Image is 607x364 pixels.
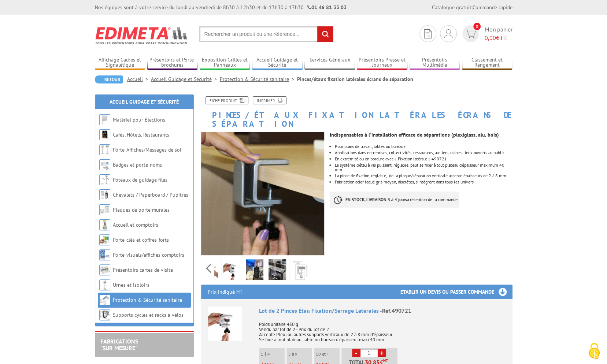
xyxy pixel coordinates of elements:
a: Fiche produit [206,96,248,104]
img: pinces_etaux_fixation_ecrans_separation_3.png [269,259,286,282]
img: Chevalets / Paperboard / Pupitres [99,189,110,200]
sup: HT [383,358,388,363]
a: Accueil et comptoirs [113,222,158,228]
li: Le système d’étau à vis puissant, réglable, peut se fixer à tout plateau d’épaisseur maximum 40 mm [335,163,512,172]
li: En extrémité ou en bordure avec « Fixation latérale » 490721 [335,157,512,161]
p: 5 à 9 [288,352,312,357]
span: € HT [485,34,512,42]
img: Matériel pour Élections [99,114,110,125]
p: 10 et + [316,352,340,357]
img: Poteaux de guidage files [99,174,110,185]
img: pinces_etaux_fixation_ecrans_separation_5bis.jpg [291,259,309,282]
a: Classement et Rangement [462,57,512,69]
a: Accueil Guidage et Sécurité [110,99,179,105]
a: Exposition Grilles et Panneaux [200,57,250,69]
img: Edimeta [95,22,188,49]
li: Pour plans de travail, tables ou bureaux [335,144,512,149]
span: Réf.490721 [382,307,411,314]
a: Retour [95,75,123,83]
a: - [352,349,360,357]
a: Présentoirs et Porte-brochures [147,57,198,69]
img: Plaques de porte murales [99,204,110,215]
a: Présentoirs Multimédia [410,57,460,69]
a: Chevalets / Paperboard / Pupitres [113,192,188,198]
li: La pince de fixation, réglable, de la plaque/séparation verticale accepte épaisseurs de 2 à 8 mm [335,174,512,178]
h3: Etablir un devis ou passer commande [400,285,512,299]
p: Poids unitaire 450 g Vendu par lot de 2 - Prix du lot de 2 Accepte Plexi ou autres supports verti... [259,317,506,342]
img: Porte-clés et coffres-forts [99,234,110,245]
a: Porte-Affiches/Messages de sol [113,146,181,153]
img: Présentoirs cartes de visite [99,264,110,275]
a: FABRICATIONS"Sur Mesure" [100,338,138,352]
a: Matériel pour Élections [113,116,165,123]
p: Prix indiqué HT [208,285,243,299]
a: + [378,349,386,357]
a: Commande rapide [473,4,512,11]
a: Accueil Guidage et Sécurité [151,76,220,82]
h1: Pinces/étaux fixation latérales écrans de séparation [196,96,518,128]
input: Rechercher un produit ou une référence... [199,26,333,42]
a: Services Généraux [304,57,355,69]
div: Applications dans entreprises, collectivités, restaurants, ateliers, usines, lieux ouverts au public [335,151,512,155]
img: etau_fixation_serrage_laterale_490721.gif [201,132,325,255]
a: Accueil Guidage et Sécurité [252,57,303,69]
input: rechercher [317,26,333,42]
a: Cafés, Hôtels, Restaurants [113,131,169,138]
a: Protection & Sécurité sanitaire [113,297,182,303]
a: Affichage Cadres et Signalétique [95,57,145,69]
img: devis rapide [465,30,476,38]
strong: 01 46 81 33 03 [307,4,347,11]
img: Cookies (fenêtre modale) [585,342,603,360]
span: Previous [205,262,212,274]
button: Cookies (fenêtre modale) [581,339,607,364]
img: Badges et porte-noms [99,159,110,170]
div: Lot de 2 Pinces Étau Fixation/Serrage Latérales - [259,307,506,315]
strong: Indispensables à l'installation efficace de séparations (plexiglass, alu, bois) [330,131,499,138]
img: devis rapide [444,29,452,38]
a: devis rapide 0 Mon panier 0,00€ HT [460,25,512,42]
img: Porte-visuels/affiches comptoirs [99,249,110,260]
a: Présentoirs Presse et Journaux [357,57,407,69]
img: Accueil et comptoirs [99,219,110,230]
img: devis rapide [424,29,432,38]
a: Catalogue gratuit [432,4,471,11]
a: Porte-clés et coffres-forts [113,237,169,243]
span: 0,00 [485,34,496,41]
img: pinces_etaux_fixation_ecrans_separation_4.png [246,259,263,282]
li: Pinces/étaux fixation latérales écrans de séparation [297,75,413,83]
a: Poteaux de guidage files [113,177,167,183]
a: Badges et porte-noms [113,161,162,168]
a: Imprimer [253,96,286,104]
li: Fabrication acier laqué gris moyen, discrètes, s’intègrent dans tous les univers [335,180,512,184]
img: Protection & Sécurité sanitaire [99,294,110,305]
img: Supports cycles et racks à vélos [99,309,110,320]
a: Présentoirs cartes de visite [113,267,173,273]
p: 1 à 4 [261,352,285,357]
p: à réception de la commande [330,192,459,208]
div: | [432,4,512,11]
img: Porte-Affiches/Messages de sol [99,144,110,155]
img: Cafés, Hôtels, Restaurants [99,129,110,140]
span: Mon panier [485,25,512,42]
a: Urnes et isoloirs [113,282,149,288]
a: Protection & Sécurité sanitaire [220,76,297,82]
a: Plaques de porte murales [113,207,170,213]
a: Accueil [127,76,151,82]
div: Nos équipes sont à votre service du lundi au vendredi de 8h30 à 12h30 et de 13h30 à 17h30 [95,4,347,11]
a: Porte-visuels/affiches comptoirs [113,252,184,258]
img: pinces_etaux_fixation_ecrans_separation_1.jpg [223,259,241,282]
img: Lot de 2 Pinces Étau Fixation/Serrage Latérales [208,307,242,341]
img: Urnes et isoloirs [99,279,110,290]
strong: EN STOCK, LIVRAISON 3 à 4 jours [345,197,407,202]
span: 0 [473,23,481,30]
a: Supports cycles et racks à vélos [113,312,184,318]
